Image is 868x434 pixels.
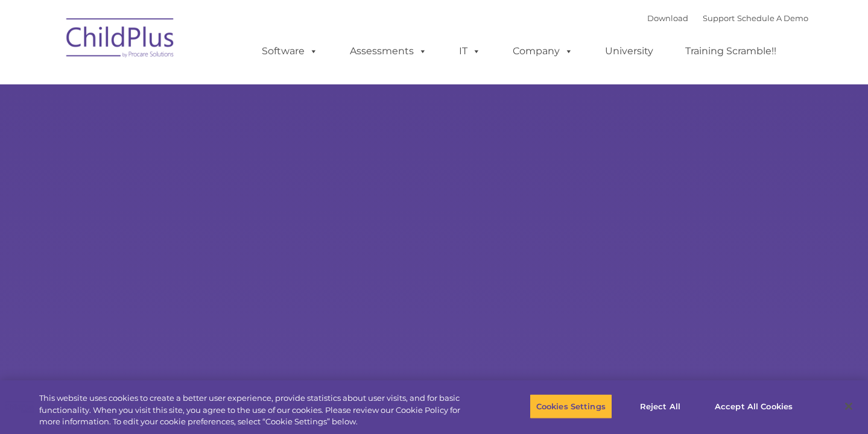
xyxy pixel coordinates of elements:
[60,10,181,70] img: ChildPlus by Procare Solutions
[835,393,862,420] button: Close
[622,394,698,419] button: Reject All
[501,39,585,63] a: Company
[708,394,799,419] button: Accept All Cookies
[737,13,808,23] a: Schedule A Demo
[338,39,439,63] a: Assessments
[447,39,493,63] a: IT
[647,13,688,23] a: Download
[39,392,477,428] div: This website uses cookies to create a better user experience, provide statistics about user visit...
[647,13,808,23] font: |
[703,13,735,23] a: Support
[530,394,612,419] button: Cookies Settings
[673,39,788,63] a: Training Scramble!!
[250,39,330,63] a: Software
[593,39,665,63] a: University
